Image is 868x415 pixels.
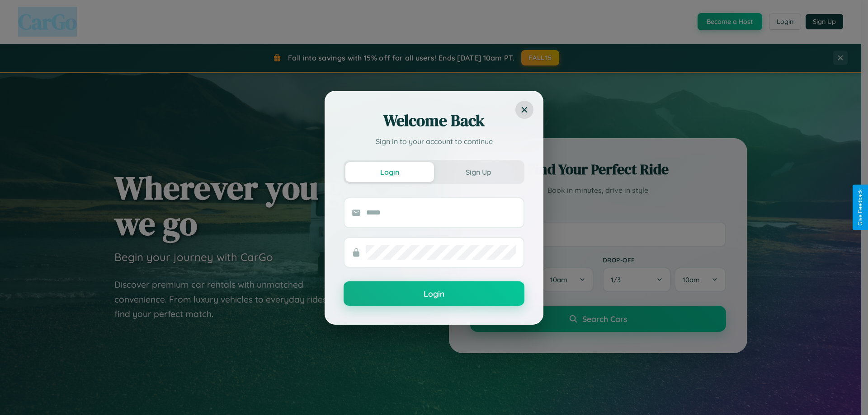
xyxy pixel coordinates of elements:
[434,162,523,182] button: Sign Up
[345,162,434,182] button: Login
[344,136,524,147] p: Sign in to your account to continue
[344,281,524,306] button: Login
[344,110,524,131] h2: Welcome Back
[857,189,863,226] div: Give Feedback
